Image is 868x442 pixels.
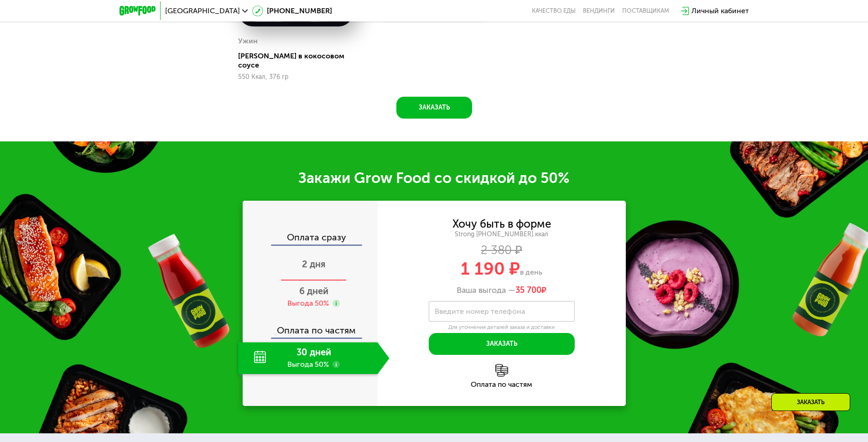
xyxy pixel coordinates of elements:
[287,298,329,308] div: Выгода 50%
[378,286,626,296] div: Ваша выгода —
[378,381,626,388] div: Оплата по частям
[238,52,361,70] div: [PERSON_NAME] в кокосовом соусе
[299,286,328,296] span: 6 дней
[461,258,520,279] span: 1 190 ₽
[302,259,326,270] span: 2 дня
[252,5,332,16] a: [PHONE_NUMBER]
[429,333,575,355] button: Заказать
[520,268,542,276] span: в день
[691,5,749,16] div: Личный кабинет
[378,245,626,255] div: 2 380 ₽
[238,73,353,81] div: 550 Ккал, 376 гр
[435,309,525,314] label: Введите номер телефона
[238,34,258,48] div: Ужин
[452,219,551,229] div: Хочу быть в форме
[378,230,626,239] div: Strong [PHONE_NUMBER] ккал
[771,393,850,411] div: Заказать
[244,233,378,244] div: Оплата сразу
[532,7,576,15] a: Качество еды
[165,7,240,15] span: [GEOGRAPHIC_DATA]
[622,7,669,15] div: поставщикам
[515,286,546,296] span: ₽
[244,317,378,338] div: Оплата по частям
[396,97,472,119] button: Заказать
[495,364,508,377] img: l6xcnZfty9opOoJh.png
[583,7,615,15] a: Вендинги
[429,324,575,331] div: Для уточнения деталей заказа и доставки
[515,285,541,295] span: 35 700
